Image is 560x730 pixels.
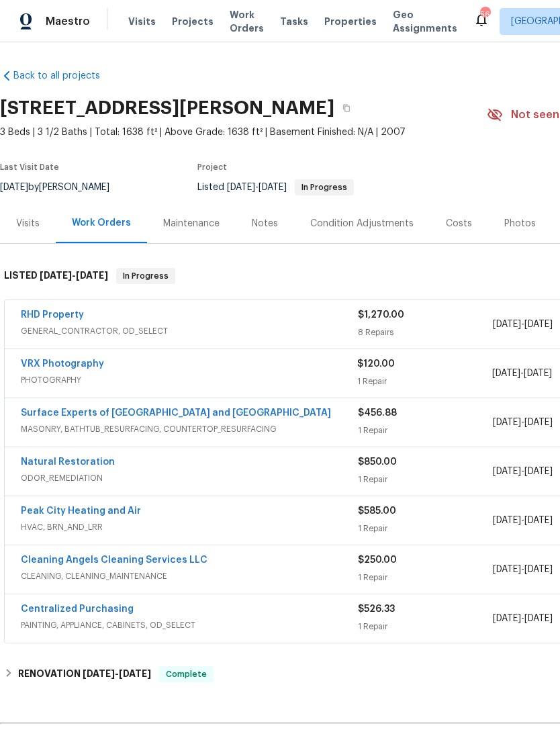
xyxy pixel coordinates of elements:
span: [DATE] [524,565,553,574]
span: MASONRY, BATHTUB_RESURFACING, COUNTERTOP_RESURFACING [21,422,358,436]
span: [DATE] [524,516,553,525]
span: Listed [197,183,354,192]
span: $456.88 [358,408,397,418]
span: [DATE] [524,614,553,623]
span: - [83,669,151,678]
span: PHOTOGRAPHY [21,373,357,387]
span: - [227,183,287,192]
span: Visits [128,15,156,28]
span: In Progress [118,269,174,283]
span: [DATE] [524,369,552,378]
span: [DATE] [227,183,255,192]
span: [DATE] [259,183,287,192]
span: - [493,416,553,429]
div: 1 Repair [358,522,493,535]
div: 1 Repair [358,473,493,486]
div: 1 Repair [358,620,493,633]
div: 1 Repair [358,424,493,437]
a: Cleaning Angels Cleaning Services LLC [21,555,207,565]
div: 56 [480,8,489,21]
div: Notes [252,217,278,230]
div: Visits [16,217,40,230]
span: Geo Assignments [393,8,457,35]
span: Tasks [280,17,308,26]
span: - [492,367,552,380]
div: 1 Repair [357,375,492,388]
span: [DATE] [493,467,521,476]
h6: RENOVATION [18,666,151,682]
span: In Progress [296,183,353,191]
span: Properties [324,15,377,28]
span: - [493,563,553,576]
span: $850.00 [358,457,397,467]
div: Maintenance [163,217,220,230]
span: [DATE] [493,516,521,525]
div: Costs [446,217,472,230]
span: [DATE] [76,271,108,280]
div: 1 Repair [358,571,493,584]
span: [DATE] [40,271,72,280]
a: Surface Experts of [GEOGRAPHIC_DATA] and [GEOGRAPHIC_DATA] [21,408,331,418]
span: [DATE] [493,565,521,574]
span: - [493,514,553,527]
span: Work Orders [230,8,264,35]
span: Complete [160,668,212,681]
span: - [40,271,108,280]
span: Project [197,163,227,171]
span: $1,270.00 [358,310,404,320]
span: $585.00 [358,506,396,516]
span: [DATE] [83,669,115,678]
a: RHD Property [21,310,84,320]
div: Photos [504,217,536,230]
span: [DATE] [493,320,521,329]
div: 8 Repairs [358,326,493,339]
span: GENERAL_CONTRACTOR, OD_SELECT [21,324,358,338]
span: $250.00 [358,555,397,565]
span: - [493,612,553,625]
span: - [493,465,553,478]
span: Projects [172,15,214,28]
span: [DATE] [493,418,521,427]
span: [DATE] [524,467,553,476]
span: [DATE] [493,614,521,623]
span: [DATE] [524,418,553,427]
span: CLEANING, CLEANING_MAINTENANCE [21,569,358,583]
span: [DATE] [119,669,151,678]
span: HVAC, BRN_AND_LRR [21,520,358,534]
div: Condition Adjustments [310,217,414,230]
span: $526.33 [358,604,395,614]
span: [DATE] [492,369,520,378]
span: [DATE] [524,320,553,329]
span: Maestro [46,15,90,28]
span: PAINTING, APPLIANCE, CABINETS, OD_SELECT [21,619,358,632]
span: ODOR_REMEDIATION [21,471,358,485]
a: Natural Restoration [21,457,115,467]
div: Work Orders [72,216,131,230]
a: VRX Photography [21,359,104,369]
a: Peak City Heating and Air [21,506,141,516]
button: Copy Address [334,96,359,120]
a: Centralized Purchasing [21,604,134,614]
span: $120.00 [357,359,395,369]
span: - [493,318,553,331]
h6: LISTED [4,268,108,284]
